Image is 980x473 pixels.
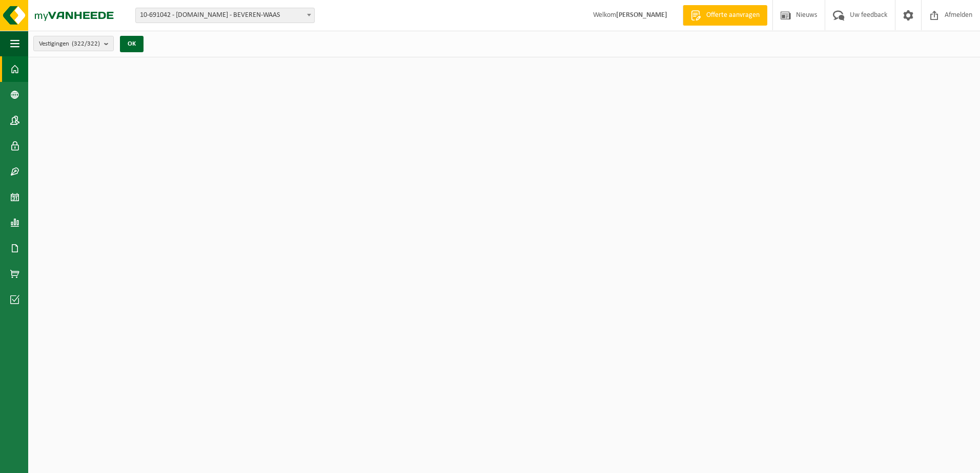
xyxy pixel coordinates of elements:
[120,36,144,52] button: OK
[704,10,762,20] span: Offerte aanvragen
[33,36,114,51] button: Vestigingen(322/322)
[39,36,100,52] span: Vestigingen
[136,8,314,23] span: 10-691042 - LAMMERTYN.NET - BEVEREN-WAAS
[616,11,667,19] strong: [PERSON_NAME]
[135,8,315,23] span: 10-691042 - LAMMERTYN.NET - BEVEREN-WAAS
[72,40,100,47] count: (322/322)
[683,5,767,26] a: Offerte aanvragen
